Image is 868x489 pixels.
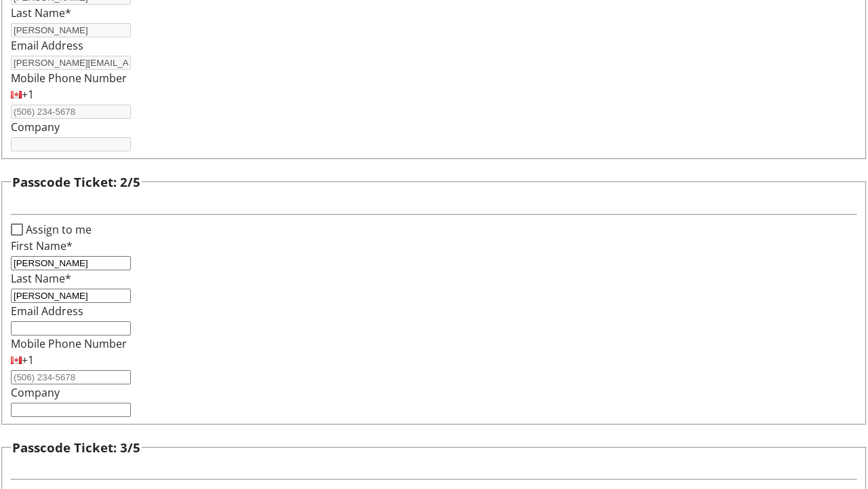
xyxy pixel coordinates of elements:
input: (506) 234-5678 [11,105,131,119]
label: Last Name* [11,271,71,286]
label: Mobile Phone Number [11,71,127,86]
label: First Name* [11,238,73,253]
label: Company [11,120,60,134]
label: Last Name* [11,5,71,20]
input: (506) 234-5678 [11,370,131,384]
label: Email Address [11,38,83,53]
h3: Passcode Ticket: 3/5 [12,438,140,457]
label: Mobile Phone Number [11,336,127,351]
h3: Passcode Ticket: 2/5 [12,173,140,192]
label: Company [11,385,60,400]
label: Email Address [11,304,83,319]
label: Assign to me [23,221,92,238]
